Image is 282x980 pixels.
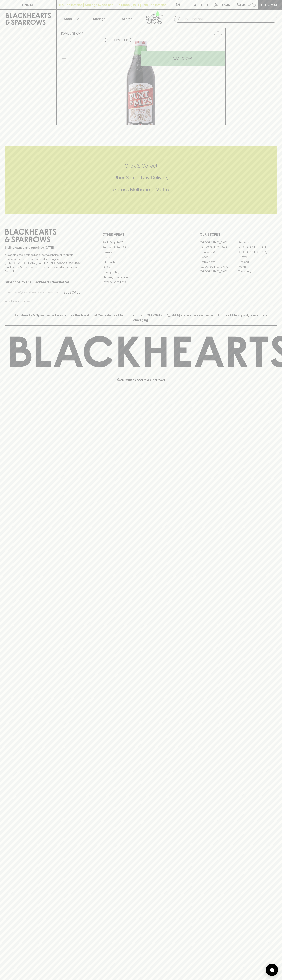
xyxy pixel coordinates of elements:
a: Bottle Drop FAQ's [102,240,180,245]
a: Business & Bulk Gifting [102,245,180,250]
a: Privacy Policy [102,270,180,275]
p: Checkout [261,2,279,7]
a: Geelong [238,259,277,264]
p: ADD TO CART [173,56,194,61]
a: SHOP [72,32,81,35]
button: Shop [57,10,85,28]
button: SUBSCRIBE [62,288,82,297]
button: ADD TO CART [141,51,225,66]
p: Stores [122,16,132,21]
a: Stores [113,10,141,28]
a: HOME [60,32,69,35]
a: Thornbury [238,269,277,274]
h5: Across Melbourne Metro [5,186,277,193]
h5: Uber Same-Day Delivery [5,174,277,181]
p: Login [220,2,230,7]
p: SUBSCRIBE [63,290,80,295]
a: Contact Us [102,255,180,260]
p: Shop [64,16,72,21]
p: Wishlist [194,2,209,7]
p: We will never spam you [5,299,82,303]
p: Tastings [92,16,105,21]
a: Prahran [238,264,277,269]
button: Add to wishlist [105,38,131,42]
p: Sibling owned and run since [DATE] [5,246,82,250]
a: [GEOGRAPHIC_DATA] [238,245,277,250]
a: Shipping Information [102,275,180,279]
h5: Click & Collect [5,163,277,169]
a: [GEOGRAPHIC_DATA] [200,240,238,245]
p: It is against the law to sell or supply alcohol to, or to obtain alcohol on behalf of a person un... [5,253,82,273]
div: Call to action block [5,146,277,214]
a: [GEOGRAPHIC_DATA] [200,264,238,269]
a: [GEOGRAPHIC_DATA] [200,269,238,274]
a: Brunswick West [200,250,238,254]
a: Fitzroy North [200,259,238,264]
p: FIND US [22,2,34,7]
a: FAQ's [102,265,180,270]
a: Braddon [238,240,277,245]
button: Add to wishlist [212,29,224,40]
strong: Liquor License #32064953 [44,261,81,265]
input: Try "Pinot noir" [184,16,274,22]
img: bubble-icon [270,968,274,972]
a: [GEOGRAPHIC_DATA] [200,245,238,250]
a: Tastings [85,10,113,28]
a: Careers [102,250,180,255]
p: Blackhearts & Sparrows acknowledges the traditional Custodians of land throughout [GEOGRAPHIC_DAT... [8,313,274,322]
a: Gift Cards [102,260,180,265]
p: OTHER AREAS [102,232,180,237]
a: [GEOGRAPHIC_DATA] [238,250,277,254]
p: $0.00 [237,2,246,7]
a: Elwood [200,254,238,259]
a: Terms & Conditions [102,280,180,285]
input: e.g. jane@blackheartsandsparrows.com.au [8,289,62,296]
p: OUR STORES [200,232,277,237]
a: Fitzroy [238,254,277,259]
p: Subscribe to The Blackhearts Newsletter [5,280,82,285]
img: 3492.png [57,41,225,125]
p: 0 [253,4,255,6]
